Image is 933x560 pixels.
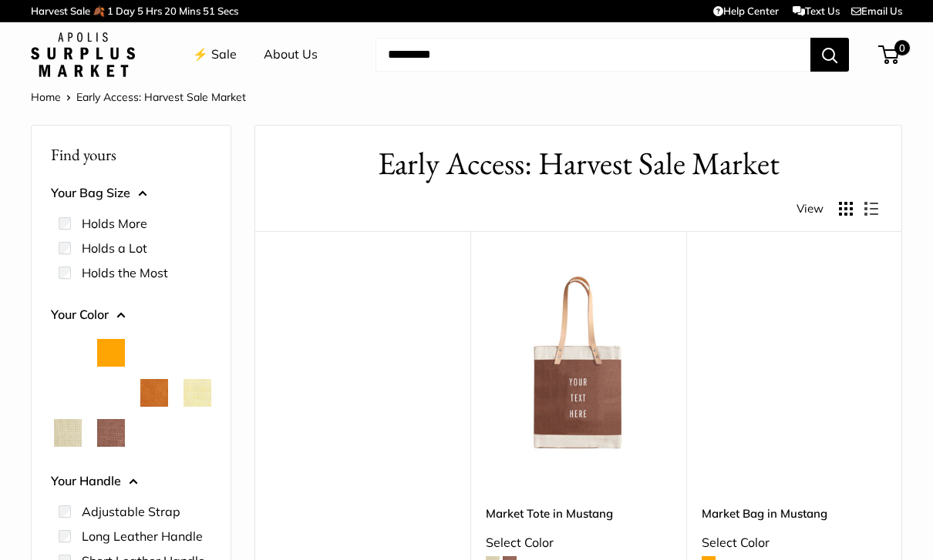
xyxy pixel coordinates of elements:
[76,90,246,104] span: Early Access: Harvest Sale Market
[54,379,82,407] button: Chenille Window Brick
[97,339,125,367] button: Orange
[702,505,886,522] a: Market Bag in Mustang
[851,5,902,17] a: Email Us
[82,527,203,545] label: Long Leather Handle
[702,270,886,454] a: Market Bag in MustangMarket Bag in Mustang
[51,303,211,327] button: Your Color
[54,339,82,367] button: Natural
[894,40,910,55] span: 0
[486,270,670,454] a: Market Tote in MustangMarket Tote in Mustang
[486,505,670,522] a: Market Tote in Mustang
[51,139,211,169] p: Find yours
[864,202,878,216] button: Display products as list
[54,419,82,447] button: Mint Sorbet
[810,38,849,72] button: Search
[82,502,180,521] label: Adjustable Strap
[793,5,840,17] a: Text Us
[486,270,670,454] img: Market Tote in Mustang
[51,182,211,205] button: Your Bag Size
[97,419,125,447] button: Mustang
[97,379,125,407] button: Chenille Window Sage
[193,43,237,66] a: ⚡️ Sale
[839,202,853,216] button: Display products as grid
[264,43,318,66] a: About Us
[486,531,670,555] div: Select Color
[82,239,147,257] label: Holds a Lot
[146,5,162,17] span: Hrs
[203,5,215,17] span: 51
[164,5,177,17] span: 20
[184,339,211,367] button: Chambray
[217,5,238,17] span: Secs
[140,379,168,407] button: Cognac
[376,38,810,72] input: Search...
[179,5,200,17] span: Mins
[82,263,168,282] label: Holds the Most
[140,339,168,367] button: Court Green
[137,5,143,17] span: 5
[31,32,135,77] img: Apolis: Surplus Market
[713,5,779,17] a: Help Center
[31,90,61,104] a: Home
[140,419,168,447] button: White Porcelain
[82,214,147,233] label: Holds More
[51,470,211,493] button: Your Handle
[31,87,246,107] nav: Breadcrumb
[880,45,899,64] a: 0
[797,198,824,220] span: View
[702,531,886,555] div: Select Color
[278,141,878,186] h1: Early Access: Harvest Sale Market
[116,5,135,17] span: Day
[107,5,113,17] span: 1
[184,379,211,407] button: Daisy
